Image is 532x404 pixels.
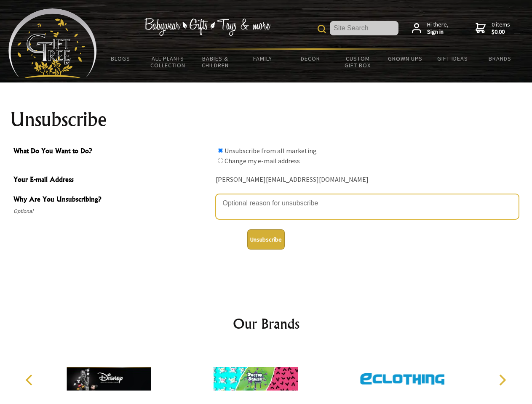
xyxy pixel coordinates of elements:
h2: Our Brands [17,314,516,334]
label: Change my e-mail address [225,157,300,165]
a: Decor [286,50,334,67]
input: What Do You Want to Do? [218,148,223,153]
a: Family [239,50,287,67]
span: 0 items [492,21,510,36]
a: Brands [476,50,524,67]
a: Babies & Children [192,50,239,74]
span: What Do You Want to Do? [13,146,211,158]
span: Your E-mail Address [13,174,211,186]
button: Previous [21,371,40,389]
button: Unsubscribe [247,229,285,250]
div: [PERSON_NAME][EMAIL_ADDRESS][DOMAIN_NAME] [216,173,519,186]
strong: $0.00 [492,28,510,36]
a: All Plants Collection [144,50,192,74]
textarea: Why Are You Unsubscribing? [216,194,519,219]
span: Optional [13,206,211,216]
span: Hi there, [427,21,449,36]
strong: Sign in [427,28,449,36]
a: Hi there,Sign in [412,21,449,36]
img: Babyware - Gifts - Toys and more... [8,8,97,78]
a: Gift Ideas [429,50,476,67]
input: Site Search [330,21,398,35]
a: Grown Ups [381,50,429,67]
label: Unsubscribe from all marketing [225,146,317,155]
img: Babywear - Gifts - Toys & more [144,18,270,36]
input: What Do You Want to Do? [218,158,223,163]
a: BLOGS [97,50,144,67]
a: Custom Gift Box [334,50,382,74]
a: 0 items$0.00 [476,21,510,36]
button: Next [493,371,511,389]
img: product search [318,25,326,33]
span: Why Are You Unsubscribing? [13,194,211,206]
h1: Unsubscribe [10,109,522,130]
